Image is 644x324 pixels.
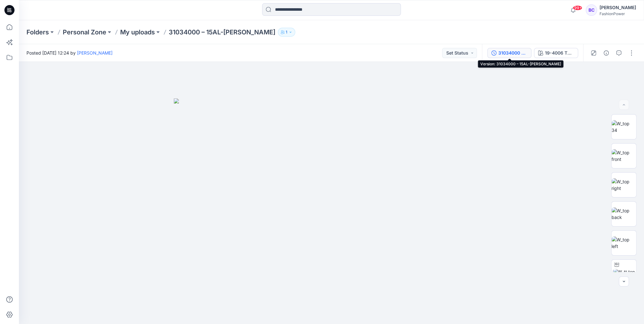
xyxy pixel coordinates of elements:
span: 99+ [573,5,582,10]
div: 19-4006 TPG Caviar [545,50,574,56]
a: My uploads [120,28,155,37]
img: W_top back [612,207,636,221]
span: Posted [DATE] 12:24 by [26,50,113,56]
img: W_top right [612,178,636,191]
img: W_top front [612,149,636,162]
img: W_tt top [613,268,635,275]
div: [PERSON_NAME] [600,4,636,11]
p: 1 [286,29,287,36]
a: [PERSON_NAME] [77,50,113,56]
a: Folders [26,28,49,37]
button: 19-4006 TPG Caviar [534,48,578,58]
div: BC [586,4,597,16]
button: Details [601,48,611,58]
img: W_top left [612,236,636,250]
a: Personal Zone [63,28,106,37]
div: FashionPower [600,11,636,16]
button: 31034000 – 15AL-[PERSON_NAME] [487,48,531,58]
div: 31034000 – 15AL-Molly [498,50,527,56]
button: 1 [278,28,295,37]
img: W_top 34 [612,120,636,133]
p: 31034000 – 15AL-[PERSON_NAME] [169,28,275,37]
